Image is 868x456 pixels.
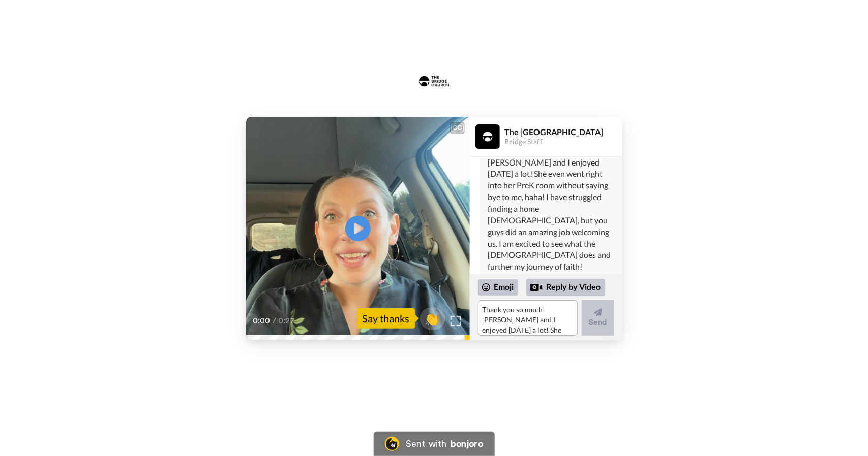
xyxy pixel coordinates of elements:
[488,145,614,273] div: Thank you so much! [PERSON_NAME] and I enjoyed [DATE] a lot! She even went right into her PreK ro...
[505,138,622,146] div: Bridge Staff
[582,300,614,336] button: Send
[505,127,622,137] div: The [GEOGRAPHIC_DATA]
[451,316,461,326] img: Full screen
[279,315,296,327] span: 0:27
[451,123,464,133] div: CC
[408,61,460,102] img: The Bridge Church logo
[420,307,445,330] button: 👏
[478,279,518,296] div: Emoji
[253,315,271,327] span: 0:00
[475,124,500,149] img: Profile Image
[273,315,277,327] span: /
[526,279,605,296] div: Reply by Video
[357,308,415,329] div: Say thanks
[530,281,543,294] div: Reply by Video
[420,310,445,327] span: 👏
